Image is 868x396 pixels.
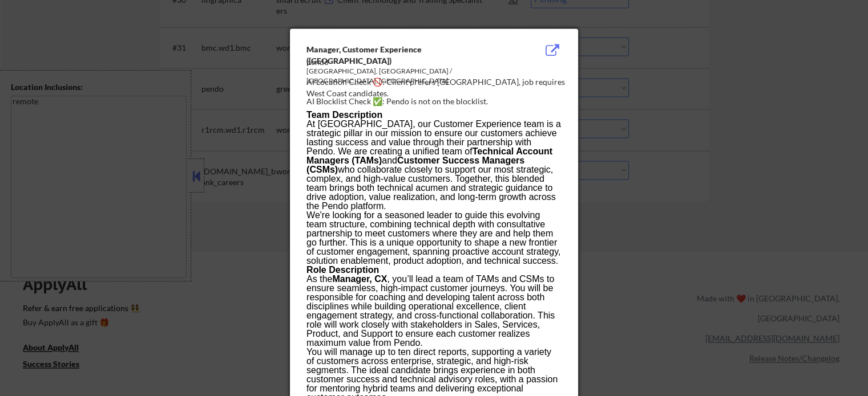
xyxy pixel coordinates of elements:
strong: Customer Success Managers (CSMs) [306,156,524,174]
strong: Team Description [306,110,382,120]
strong: Manager, CX [332,274,387,284]
div: AI Location Check 🚫: Client prefers [GEOGRAPHIC_DATA], job requires West Coast candidates. [306,76,566,99]
strong: Technical Account Managers (TAMs) [306,146,552,165]
p: We're looking for a seasoned leader to guide this evolving team structure, combining technical de... [306,211,561,266]
p: As the , you’ll lead a team of TAMs and CSMs to ensure seamless, high-impact customer journeys. Y... [306,275,561,348]
div: [GEOGRAPHIC_DATA], [GEOGRAPHIC_DATA] / [GEOGRAPHIC_DATA], [GEOGRAPHIC_DATA] [306,67,504,86]
p: At [GEOGRAPHIC_DATA], our Customer Experience team is a strategic pillar in our mission to ensure... [306,120,561,211]
strong: Role Description [306,265,379,275]
div: Manager, Customer Experience ([GEOGRAPHIC_DATA]) [306,44,504,66]
div: AI Blocklist Check ✅: Pendo is not on the blocklist. [306,96,566,107]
